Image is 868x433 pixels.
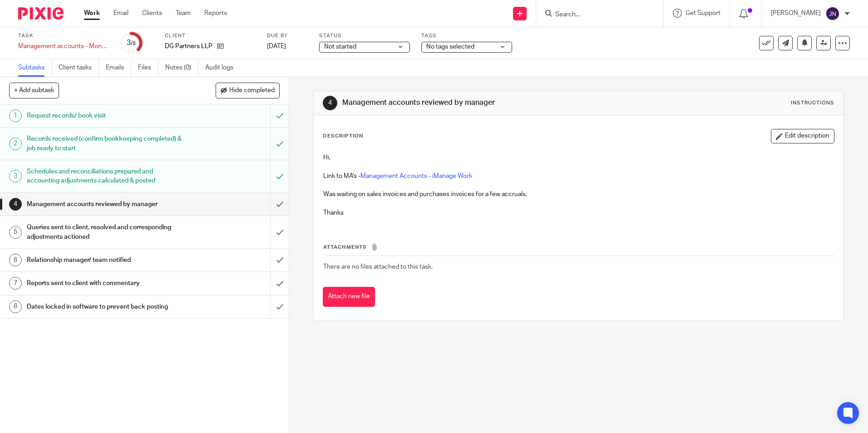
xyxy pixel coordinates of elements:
div: 4 [9,198,22,211]
a: Subtasks [18,59,52,77]
div: 3 [127,38,136,48]
span: Hide completed [229,87,275,94]
span: There are no files attached to this task. [323,264,433,270]
div: 1 [9,109,22,122]
span: Not started [324,44,356,50]
span: Get Support [686,10,720,16]
a: Team [176,9,191,18]
div: 5 [9,226,22,239]
div: 2 [9,138,22,150]
a: Notes (0) [165,59,198,77]
label: Status [319,32,410,39]
h1: Queries sent to client, resolved and corresponding adjustments actioned [27,221,183,244]
a: Reports [204,9,227,18]
label: Due by [267,32,308,39]
p: Hi, [323,153,833,162]
a: Audit logs [205,59,240,77]
div: Instructions [791,99,834,107]
div: 4 [323,96,337,110]
label: Tags [421,32,512,39]
p: Description [323,133,363,140]
a: Clients [142,9,162,18]
h1: Schedules and reconciliations prepared and accounting adjustments calculated & posted [27,165,183,188]
h1: Management accounts reviewed by manager [27,197,183,211]
div: Management accounts - Monthly [18,42,109,51]
a: Files [138,59,158,77]
div: 3 [9,170,22,182]
h1: Management accounts reviewed by manager [342,98,598,108]
p: Thanks [323,208,833,217]
h1: Relationship manager/ team notified [27,253,183,267]
img: svg%3E [825,6,840,21]
p: Was waiting on sales invoices and purchases invoices for a few accruals. [323,190,833,199]
div: 6 [9,254,22,266]
h1: Reports sent to client with commentary [27,276,183,290]
h1: Records received (confirm bookkeeping completed) & job ready to start [27,132,183,155]
h1: Request records/ book visit [27,109,183,123]
a: Management Accounts - iManage Work [360,173,472,179]
p: DG Partners LLP [165,42,212,51]
p: [PERSON_NAME] [771,9,821,18]
small: /8 [131,41,136,46]
button: + Add subtask [9,83,59,98]
h1: Dates locked in software to prevent back posting [27,300,183,314]
span: Attachments [323,245,367,250]
p: Link to MA's - [323,172,833,181]
label: Client [165,32,256,39]
span: [DATE] [267,43,286,49]
img: Pixie [18,7,64,20]
a: Emails [106,59,131,77]
div: 7 [9,277,22,290]
span: No tags selected [426,44,474,50]
button: Hide completed [216,83,280,98]
input: Search [554,11,636,19]
a: Email [113,9,128,18]
a: Client tasks [59,59,99,77]
button: Attach new file [323,287,375,307]
div: 8 [9,300,22,313]
a: Work [84,9,100,18]
label: Task [18,32,109,39]
button: Edit description [771,129,834,143]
